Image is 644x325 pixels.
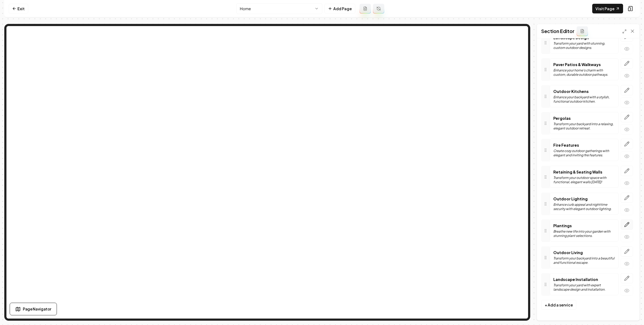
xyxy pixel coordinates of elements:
button: Regenerate page [373,4,384,13]
p: Breathe new life into your garden with stunning plant selections. [553,229,615,238]
p: Transform your backyard into a beautiful and functional escape. [553,256,615,265]
p: Transform your yard with stunning, custom outdoor designs. [553,41,615,50]
p: Transform your yard with expert landscape design and installation. [553,283,615,292]
p: Retaining & Seating Walls [553,169,615,175]
p: Enhance your home's charm with custom, durable outdoor pathways. [553,68,615,77]
p: Transform your outdoor space with functional, elegant walls [DATE]! [553,176,615,184]
a: Exit [9,4,28,13]
p: Outdoor Living [553,250,615,255]
p: Outdoor Kitchens [553,89,615,94]
p: Paver Patios & Walkways [553,62,615,67]
button: Add admin page prompt [360,4,371,13]
p: Landscape Installation [553,277,615,282]
p: Enhance your backyard with a stylish, functional outdoor kitchen. [553,95,615,104]
span: Page Navigator [23,306,51,312]
button: Page Navigator [10,303,57,315]
p: Create cozy outdoor gatherings with elegant and inviting fire features. [553,149,615,157]
p: Transform your backyard into a relaxing, elegant outdoor retreat. [553,122,615,131]
button: Add admin section prompt [577,26,588,36]
p: Outdoor Lighting [553,196,615,201]
p: Enhance curb appeal and nighttime security with elegant outdoor lighting. [553,203,615,211]
button: Add Page [324,4,355,13]
p: Pergolas [553,115,615,121]
p: Plantings [553,223,615,228]
button: + Add a service [541,300,576,310]
a: Visit Page [592,4,623,13]
p: Fire Features [553,142,615,148]
h2: Section Editor [541,27,575,35]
